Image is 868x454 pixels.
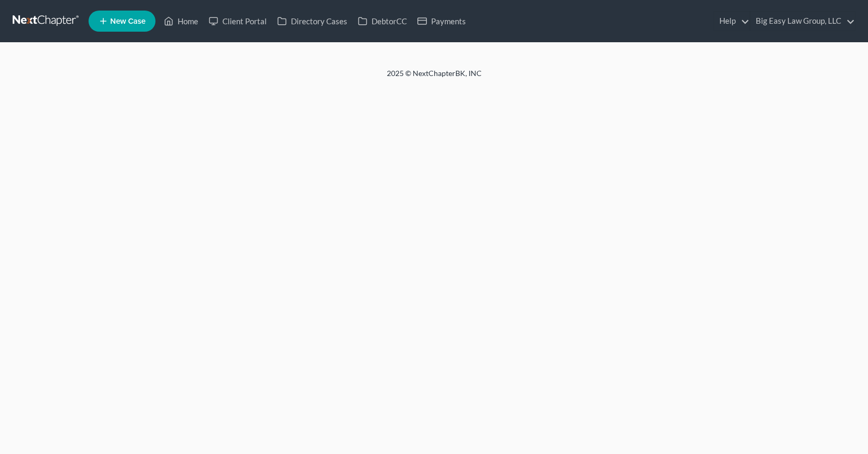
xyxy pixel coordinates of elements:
[134,68,735,87] div: 2025 © NextChapterBK, INC
[412,12,471,31] a: Payments
[159,12,203,31] a: Home
[89,11,155,32] new-legal-case-button: New Case
[353,12,412,31] a: DebtorCC
[203,12,272,31] a: Client Portal
[272,12,353,31] a: Directory Cases
[750,12,855,31] a: Big Easy Law Group, LLC
[714,12,749,31] a: Help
